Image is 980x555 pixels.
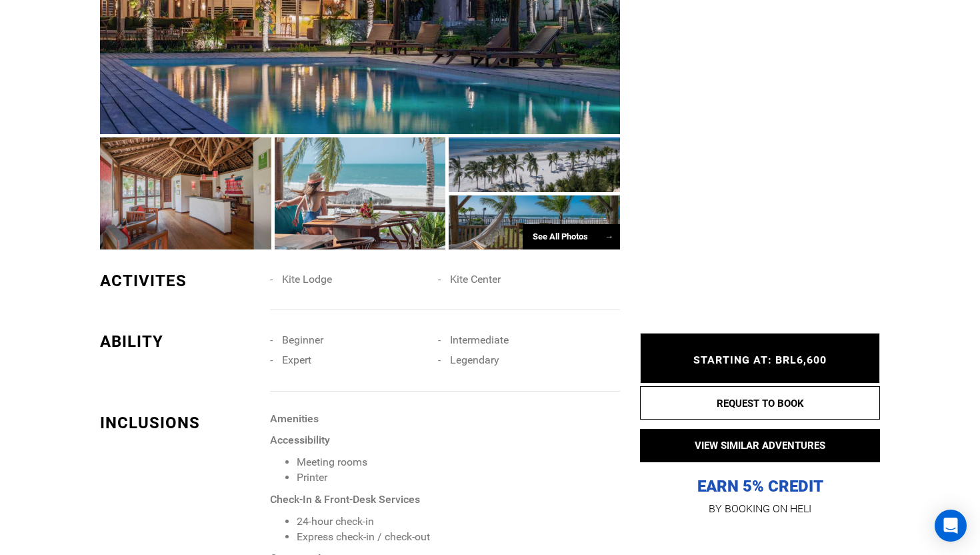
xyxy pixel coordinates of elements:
div: ACTIVITES [100,269,260,292]
span: Legendary [450,354,499,366]
p: EARN 5% CREDIT [640,343,880,497]
li: Express check-in / check-out [297,530,620,545]
div: ABILITY [100,330,260,353]
div: Open Intercom Messenger [935,510,967,542]
span: Expert [282,354,311,366]
li: Printer [297,470,620,486]
li: Meeting rooms [297,455,620,470]
div: INCLUSIONS [100,412,260,434]
span: Beginner [282,334,323,346]
button: REQUEST TO BOOK [640,386,880,420]
button: VIEW SIMILAR ADVENTURES [640,429,880,462]
span: Kite Center [450,273,501,286]
p: BY BOOKING ON HELI [640,500,880,518]
div: See All Photos [523,224,620,250]
li: 24-hour check-in [297,514,620,530]
span: Intermediate [450,334,509,346]
strong: Accessibility [270,434,330,446]
strong: Amenities [270,412,319,425]
span: STARTING AT: BRL6,600 [693,354,827,366]
span: Kite Lodge [282,273,332,286]
span: → [605,231,613,241]
strong: Check-In & Front-Desk Services [270,493,420,506]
